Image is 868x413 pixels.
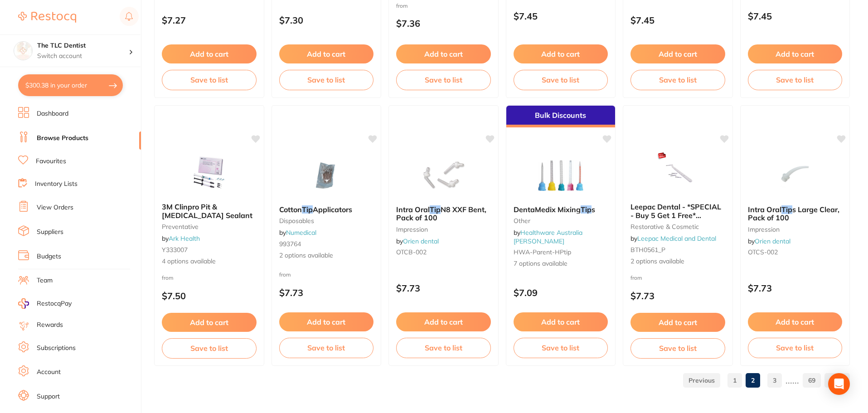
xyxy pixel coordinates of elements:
[396,237,439,245] span: by
[630,223,725,230] small: restorative & cosmetic
[506,106,616,127] div: Bulk Discounts
[162,274,174,281] span: from
[162,246,188,254] span: Y333007
[514,217,608,224] small: other
[514,338,608,358] button: Save to list
[630,70,725,90] button: Save to list
[396,44,491,63] button: Add to cart
[396,226,491,233] small: impression
[396,18,491,29] p: $7.36
[766,153,824,198] img: Intra Oral Tips Large Clear, Pack of 100
[828,373,850,395] div: Open Intercom Messenger
[630,234,716,243] span: by
[37,203,73,212] a: View Orders
[514,312,608,331] button: Add to cart
[514,205,581,214] span: DentaMedix Mixing
[37,368,61,377] a: Account
[748,205,839,222] span: s Large Clear, Pack of 100
[162,223,257,230] small: preventative
[430,205,441,214] em: Tip
[748,248,778,256] span: OTCS-002
[18,298,72,309] a: RestocqPay
[414,153,473,198] img: Intra Oral Tip N8 XXF Bent, Pack of 100
[396,312,491,331] button: Add to cart
[630,274,642,281] span: from
[18,7,76,28] a: Restocq Logo
[279,228,316,237] span: by
[37,276,53,285] a: Team
[514,44,608,63] button: Add to cart
[630,246,665,254] span: BTH0561_P
[279,271,291,278] span: from
[514,228,582,245] a: Healthware Australia [PERSON_NAME]
[37,299,72,308] span: RestocqPay
[14,42,32,60] img: The TLC Dentist
[748,338,843,358] button: Save to list
[162,70,257,90] button: Save to list
[37,52,129,61] p: Switch account
[748,44,843,63] button: Add to cart
[630,313,725,332] button: Add to cart
[18,298,29,309] img: RestocqPay
[162,313,257,332] button: Add to cart
[37,392,60,401] a: Support
[396,205,486,222] span: N8 XXF Bent, Pack of 100
[37,321,63,330] a: Rewards
[748,283,843,293] p: $7.73
[279,205,374,214] b: Cotton Tip Applicators
[162,338,257,358] button: Save to list
[37,134,88,143] a: Browse Products
[37,41,129,50] h4: The TLC Dentist
[514,228,582,245] span: by
[279,217,374,224] small: disposables
[514,205,608,214] b: DentaMedix Mixing Tips
[162,291,257,301] p: $7.50
[297,153,356,198] img: Cotton Tip Applicators
[767,371,782,389] a: 3
[396,205,430,214] span: Intra Oral
[514,248,571,256] span: HWA-parent-HPtip
[169,234,200,243] a: Ark Health
[279,240,301,248] span: 993764
[279,312,374,331] button: Add to cart
[630,257,725,266] span: 2 options available
[313,205,352,214] span: Applicators
[162,202,252,219] span: 3M Clinpro Pit & [MEDICAL_DATA] Sealant
[592,205,595,214] span: s
[514,70,608,90] button: Save to list
[531,153,590,198] img: DentaMedix Mixing Tips
[36,157,66,166] a: Favourites
[279,251,374,260] span: 2 options available
[648,150,707,195] img: Leepac Dental - *SPECIAL - Buy 5 Get 1 Free* Composite Brush And Brush Tips - High Quality Dental...
[396,283,491,293] p: $7.73
[748,70,843,90] button: Save to list
[396,70,491,90] button: Save to list
[162,234,200,243] span: by
[279,287,374,298] p: $7.73
[630,15,725,25] p: $7.45
[162,44,257,63] button: Add to cart
[37,109,68,118] a: Dashboard
[581,205,592,214] em: Tip
[162,15,257,25] p: $7.27
[637,234,716,243] a: Leepac Medical and Dental
[514,11,608,21] p: $7.45
[746,371,760,389] a: 2
[403,237,439,245] a: Orien dental
[748,312,843,331] button: Add to cart
[748,237,790,245] span: by
[630,202,721,236] span: Leepac Dental - *SPECIAL - Buy 5 Get 1 Free* Composite Brush And Brush
[162,203,257,219] b: 3M Clinpro Pit & Fissure Sealant
[37,228,63,237] a: Suppliers
[396,338,491,358] button: Save to list
[302,205,313,214] em: Tip
[279,205,302,214] span: Cotton
[18,74,123,96] button: $300.38 in your order
[755,237,790,245] a: Orien dental
[748,11,843,21] p: $7.45
[748,205,843,222] b: Intra Oral Tips Large Clear, Pack of 100
[727,371,742,389] a: 1
[630,291,725,301] p: $7.73
[279,44,374,63] button: Add to cart
[514,259,608,268] span: 7 options available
